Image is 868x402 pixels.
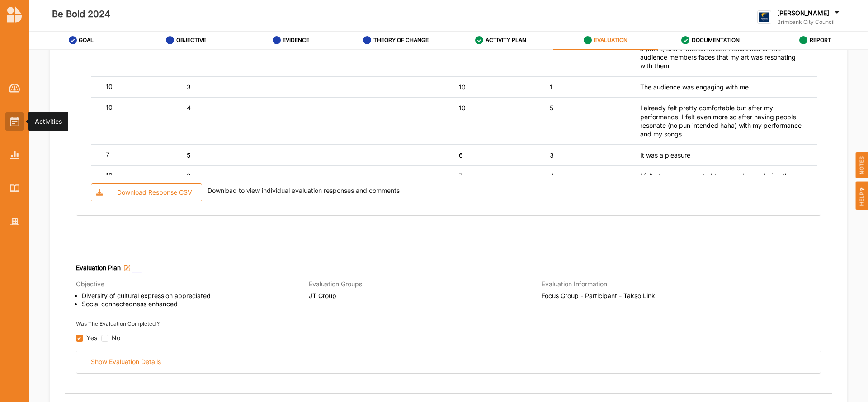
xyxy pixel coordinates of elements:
[35,117,62,126] div: Activities
[117,188,192,196] div: Download Response CSV
[124,265,130,271] img: icon
[550,151,554,159] span: 3
[5,112,24,131] a: Activities
[187,151,190,159] span: 5
[112,333,120,342] div: No
[309,292,542,300] span: JT Group
[542,292,774,300] span: Focus Group - Participant - Takso Link
[692,37,740,44] label: DOCUMENTATION
[777,9,829,17] label: [PERSON_NAME]
[459,83,466,91] span: 10
[486,37,526,44] label: ACTIVITY PLAN
[542,280,607,288] span: Evaluation Information
[86,333,97,342] div: Yes
[176,37,206,44] label: OBJECTIVE
[9,84,20,93] img: Dashboard
[640,172,802,198] div: I felt strongly connected to my audience during the performance. Before the performance I felt sl...
[82,300,309,308] li: Social connectedness enhanced
[757,10,771,24] img: logo
[5,179,24,198] a: Library
[187,172,191,180] span: 3
[91,183,202,201] button: Download Response CSV
[5,79,24,98] a: Dashboard
[550,83,552,91] span: 1
[82,292,309,300] li: Diversity of cultural expression appreciated
[10,117,19,126] img: Activities
[10,184,19,192] img: Library
[640,151,802,159] div: It was a pleasure
[52,7,110,22] label: Be Bold 2024
[187,104,191,112] span: 4
[550,172,554,180] span: 4
[5,212,24,231] a: Organisation
[283,37,309,44] label: EVIDENCE
[76,263,121,272] label: Evaluation Plan
[640,103,802,138] div: I already felt pretty comfortable but after my performance, I felt even more so after having peop...
[459,104,466,112] span: 10
[640,36,802,70] div: Two girls came up to me afterwards and asked me for a photo, and it was so sweet. I could see on ...
[459,151,463,159] span: 6
[7,6,22,23] img: logo
[204,183,400,201] div: Download to view individual evaluation responses and comments
[106,103,113,111] span: 10
[106,172,113,179] span: 10
[10,218,19,226] img: Organisation
[594,37,627,44] label: EVALUATION
[373,37,429,44] label: THEORY OF CHANGE
[106,151,109,159] span: 7
[640,83,802,91] div: The audience was engaging with me
[91,358,161,366] div: Show Evaluation Details
[309,280,362,288] span: Evaluation Groups
[76,320,160,327] label: Was The Evaluation Completed ?
[106,83,113,90] span: 10
[5,145,24,164] a: Reports
[76,280,104,288] span: Objective
[777,19,841,26] label: Brimbank City Council
[550,104,553,112] span: 5
[10,151,19,159] img: Reports
[810,37,831,44] label: REPORT
[79,37,94,44] label: GOAL
[187,83,191,91] span: 3
[459,172,462,180] span: 7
